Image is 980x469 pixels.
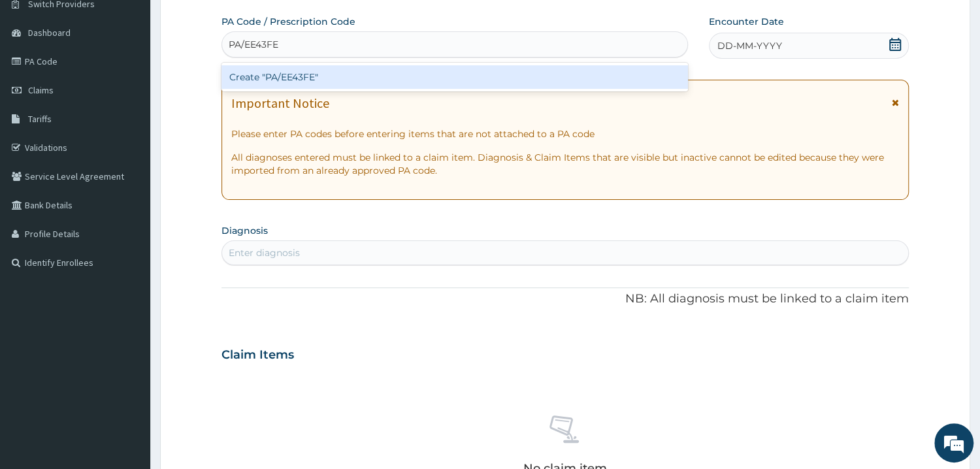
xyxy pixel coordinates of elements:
[7,322,249,368] textarea: Type your message and hit 'Enter'
[68,73,220,90] div: Chat with us now
[231,151,899,177] p: All diagnoses entered must be linked to a claim item. Diagnosis & Claim Items that are visible bu...
[28,113,52,125] span: Tariffs
[231,127,899,140] p: Please enter PA codes before entering items that are not attached to a PA code
[28,84,54,96] span: Claims
[709,15,784,28] label: Encounter Date
[221,15,355,28] label: PA Code / Prescription Code
[717,39,782,52] span: DD-MM-YYYY
[221,65,688,89] div: Create "PA/EE43FE"
[231,96,329,110] h1: Important Notice
[221,348,294,363] h3: Claim Items
[229,246,300,259] div: Enter diagnosis
[221,291,909,308] p: NB: All diagnosis must be linked to a claim item
[221,224,268,237] label: Diagnosis
[214,7,246,38] div: Minimize live chat window
[76,147,180,279] span: We're online!
[24,65,53,98] img: d_794563401_company_1708531726252_794563401
[28,27,71,39] span: Dashboard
